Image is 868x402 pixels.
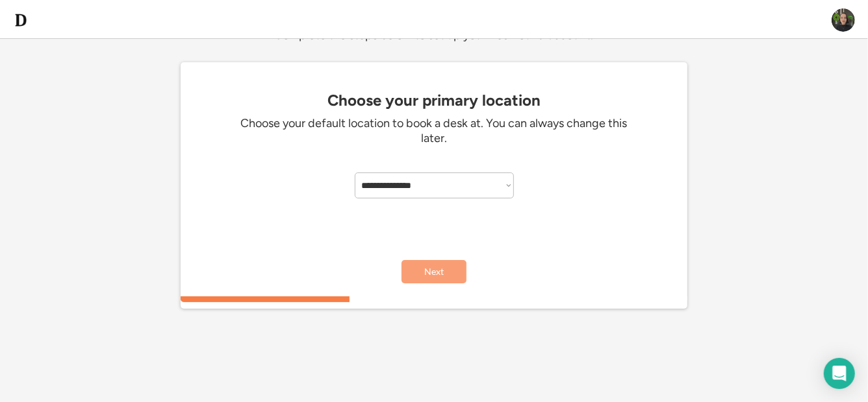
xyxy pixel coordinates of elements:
[239,116,629,147] div: Choose your default location to book a desk at. You can always change this later.
[183,296,690,302] div: 33.3333333333333%
[187,91,681,110] div: Choose your primary location
[13,12,29,28] img: d-whitebg.png
[824,358,855,389] div: Open Intercom Messenger
[832,8,855,32] img: ACg8ocLpJS-53Z2dfduiNFkt2q4_0KC0yiksLh1Zy2a1UZd8rZaV7Z8=s96-c
[402,260,466,283] button: Next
